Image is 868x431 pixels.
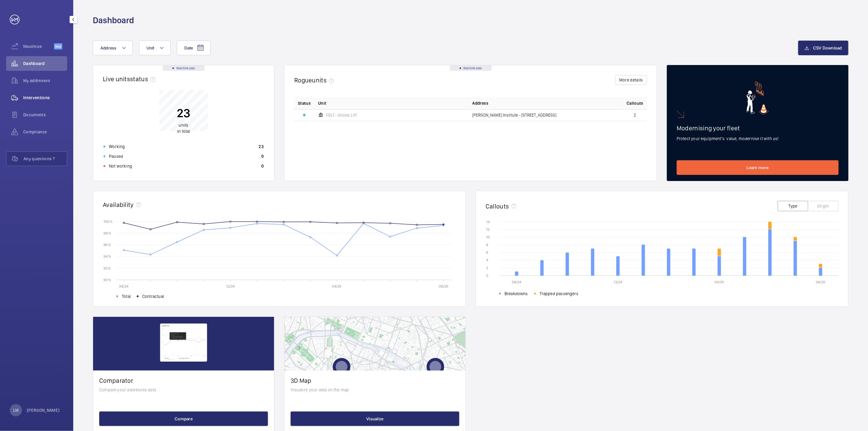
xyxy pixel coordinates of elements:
span: Date [184,45,193,50]
h2: Callouts [486,202,509,210]
span: Maximize [23,43,54,49]
p: Protect your equipment's value, modernise it with us! [677,136,839,142]
span: Any questions ? [24,156,67,162]
button: Origin [808,201,838,211]
div: Real time data [450,65,492,71]
p: Paused [109,153,123,159]
text: 14 [486,220,490,224]
span: CSV Download [813,45,842,50]
span: Interventions [23,95,67,101]
span: units [312,76,337,84]
button: Address [93,41,133,55]
span: Documents [23,112,67,118]
text: 12/24 [614,280,622,284]
span: Breakdowns [505,291,528,297]
span: Trapped passengers [540,291,578,297]
text: 04/25 [715,280,724,284]
p: 23 [177,106,190,121]
text: 96 % [103,243,111,247]
span: Unit [318,100,326,106]
p: Not working [109,163,132,169]
span: units [179,123,189,128]
text: 04/25 [332,284,342,288]
h1: Dashboard [93,15,134,26]
text: 90 % [103,277,111,282]
span: FGL1 - Goods Lift [326,113,357,117]
span: status [130,75,158,83]
text: 08/24 [119,284,128,288]
p: Visualize your data on the map [291,387,459,393]
button: CSV Download [798,41,848,55]
h2: Comparator [99,377,268,384]
span: Contractual [142,293,164,299]
text: 100 % [103,219,113,223]
p: LM [13,407,19,413]
text: 6 [486,250,488,255]
span: My addresses [23,78,67,84]
p: 0 [261,163,264,169]
p: Compare your addresses data [99,387,268,393]
span: Beta [54,43,62,49]
button: Type [778,201,808,211]
span: Address [472,100,488,106]
text: 98 % [103,231,111,235]
text: 12/24 [226,284,235,288]
text: 2 [486,266,488,270]
p: Working [109,143,125,150]
h2: Modernising your fleet [677,124,839,132]
span: Unit [146,45,154,50]
div: Real time data [163,65,204,71]
span: Total [122,293,131,299]
span: Compliance [23,129,67,135]
h2: 3D Map [291,377,459,384]
p: in total [177,122,190,135]
span: Callouts [627,100,643,106]
text: 92 % [103,266,111,270]
span: 2 [634,113,636,117]
text: 08/25 [439,284,448,288]
a: Learn more [677,160,839,175]
button: Unit [139,41,171,55]
text: 10 [486,235,490,239]
text: 94 % [103,254,111,259]
text: 0 [486,273,488,278]
h2: Live units [103,75,158,83]
button: Date [177,41,211,55]
img: marketing-card.svg [747,81,769,114]
h2: Rogue [294,76,336,84]
p: [PERSON_NAME] [27,407,60,413]
p: 23 [259,143,264,150]
h2: Availability [103,201,134,208]
span: Dashboard [23,60,67,67]
p: Status [298,100,311,106]
button: Visualize [291,411,459,426]
text: 4 [486,258,488,263]
span: Address [100,45,117,50]
text: 8 [486,243,488,247]
text: 08/24 [512,280,522,284]
text: 12 [486,227,490,232]
text: 08/25 [816,280,826,284]
span: [PERSON_NAME] Institute - [STREET_ADDRESS] [472,113,557,117]
button: Compare [99,411,268,426]
p: 0 [261,153,264,159]
button: More details [615,75,647,85]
